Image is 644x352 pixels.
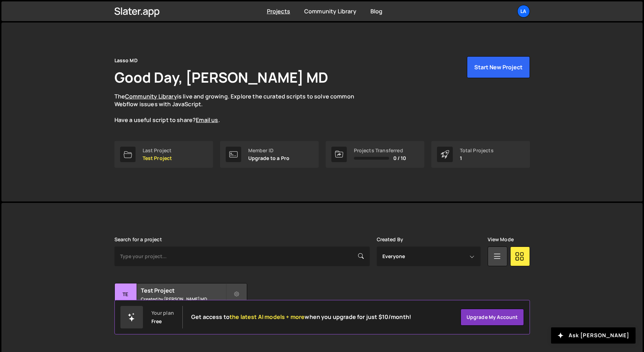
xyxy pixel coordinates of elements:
small: Created by [PERSON_NAME] MD [141,296,226,302]
a: Community Library [304,7,356,15]
p: Upgrade to a Pro [248,155,290,161]
div: Your plan [151,310,174,316]
input: Type your project... [114,247,370,266]
button: Start New Project [467,56,530,78]
a: Projects [267,7,290,15]
div: Lasso MD [114,56,138,65]
a: Community Library [125,92,177,100]
h2: Get access to when you upgrade for just $10/month! [191,314,411,320]
label: Created By [377,237,404,242]
p: The is live and growing. Explore the curated scripts to solve common Webflow issues with JavaScri... [114,92,368,124]
div: Free [151,319,162,324]
button: Ask [PERSON_NAME] [551,327,636,344]
div: Projects Transferred [354,148,406,153]
a: Email us [196,116,218,124]
h1: Good Day, [PERSON_NAME] MD [114,68,329,87]
a: La [517,5,530,18]
a: Blog [370,7,383,15]
a: Last Project Test Project [114,141,213,168]
span: 0 / 10 [393,155,406,161]
div: Last Project [143,148,172,153]
div: Member ID [248,148,290,153]
label: View Mode [488,237,514,242]
a: Upgrade my account [461,309,524,326]
div: Te [115,283,137,306]
div: Total Projects [460,148,494,153]
span: the latest AI models + more [230,313,305,321]
label: Search for a project [114,237,162,242]
p: Test Project [143,155,172,161]
h2: Test Project [141,287,226,294]
p: 1 [460,155,494,161]
a: Te Test Project Created by [PERSON_NAME] MD 2 pages, last updated by [PERSON_NAME] MD [DATE] [114,283,247,327]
